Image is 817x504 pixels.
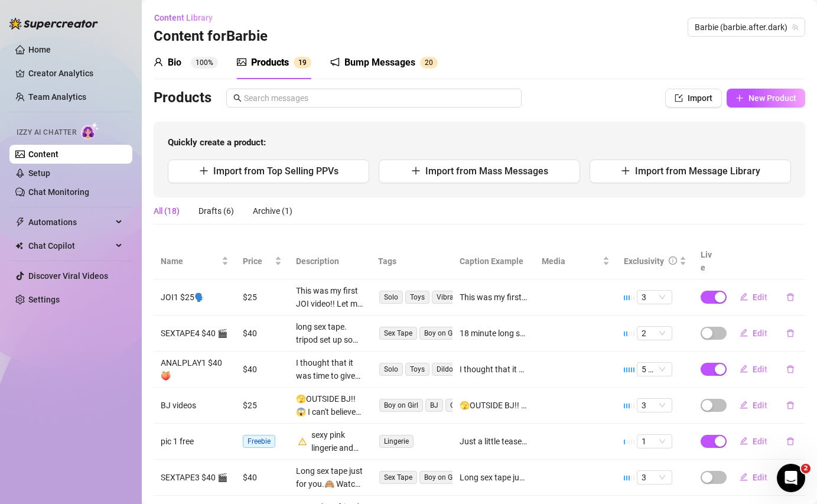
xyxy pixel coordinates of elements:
span: 5 🔥 [642,363,668,376]
a: Home [28,45,51,54]
span: notification [330,57,340,67]
div: Just a little tease pic for you 😘 [460,435,528,448]
th: Live [694,243,723,279]
span: picture [237,57,246,67]
div: Long sex tape just for you.🙈 Watch me strip down out of my clothes to ride him like a good little... [296,464,364,490]
span: edit [740,401,748,409]
div: 18 minute long sex tape!!! 😱 Sneak peak into our sex life. We quickly set up the camera to film t... [460,327,528,340]
button: Edit [730,360,777,379]
a: Content [28,149,58,159]
div: I thought that it was time to give everyone what they've been begging for.. 😱 Watch me fuck my ti... [296,356,364,382]
span: 2 [642,327,668,340]
a: Chat Monitoring [28,187,89,197]
span: delete [786,401,795,409]
div: Drafts (6) [198,204,234,217]
a: Creator Analytics [28,64,123,83]
span: Import from Top Selling PPVs [213,165,338,177]
span: New Product [748,93,796,103]
div: This was my first JOI video!! Let me talk to you through your nut baby. I was so nervous to make ... [296,284,364,310]
span: Orgasm [445,399,480,412]
img: Chat Copilot [15,242,23,250]
span: delete [786,293,795,301]
sup: 20 [420,57,438,69]
span: Freebie [243,435,275,448]
img: logo-BBDzfeDw.svg [9,18,98,30]
span: Sex Tape [379,471,417,484]
button: Edit [730,432,777,451]
span: user [154,57,163,67]
div: 🫣OUTSIDE BJ!! 😱 I can't believe we done this at 3am!!😈 We went on a late night walk and done some... [296,392,364,418]
span: 1 [298,58,302,67]
a: Discover Viral Videos [28,271,108,281]
span: 3 [642,291,668,304]
span: Toys [405,363,429,376]
img: AI Chatter [81,122,99,139]
span: Name [161,255,219,268]
span: 1 [642,435,668,448]
span: Import from Mass Messages [425,165,548,177]
span: 0 [429,58,433,67]
div: long sex tape. tripod set up so not an up close sex tape more of a sneak peak sex tape from when ... [296,320,364,346]
td: pic 1 free [154,424,236,460]
span: plus [199,166,209,175]
td: $40 [236,352,289,388]
div: Long sex tape just for you.🙈 Watch me strip down out of my clothes to ride him like a good little... [460,471,528,484]
span: thunderbolt [15,217,25,227]
sup: 19 [294,57,311,69]
span: Media [542,255,600,268]
div: Archive (1) [253,204,292,217]
td: $25 [236,279,289,316]
h3: Content for Barbie [154,27,268,46]
span: 3 [642,471,668,484]
a: Setup [28,168,50,178]
span: Content Library [154,13,213,22]
td: SEXTAPE3 $40 🎬 [154,460,236,496]
td: $40 [236,460,289,496]
span: edit [740,365,748,373]
span: edit [740,292,748,301]
th: Tags [371,243,453,279]
span: 3 [642,399,668,412]
span: Edit [753,329,767,338]
th: Caption Example [453,243,535,279]
sup: 100% [191,57,218,69]
td: BJ videos [154,388,236,424]
button: Import from Top Selling PPVs [168,160,369,183]
span: info-circle [669,256,677,265]
div: This was my first JOI video!! 🤪 Let me talk to you through your nut baby.💦 I was so nervous to ma... [460,291,528,304]
button: New Product [727,89,805,108]
th: Description [289,243,371,279]
strong: Quickly create a product: [168,137,266,148]
span: Vibrator [432,291,467,304]
button: Edit [730,288,777,307]
span: Boy on Girl [419,327,463,340]
span: Boy on Girl [419,471,463,484]
span: Edit [753,292,767,302]
button: delete [777,360,804,379]
input: Search messages [244,92,515,105]
h3: Products [154,89,211,108]
button: Content Library [154,8,222,27]
span: Dildo [432,363,458,376]
button: Import from Message Library [590,160,791,183]
span: Chat Copilot [28,236,112,255]
span: plus [411,166,421,175]
div: Exclusivity [624,255,664,268]
span: Edit [753,473,767,482]
span: plus [621,166,630,175]
span: Barbie (barbie.after.dark) [695,18,798,36]
span: Edit [753,365,767,374]
button: Import from Mass Messages [379,160,580,183]
span: Sex Tape [379,327,417,340]
span: delete [786,329,795,337]
th: Price [236,243,289,279]
span: edit [740,473,748,481]
span: search [233,94,242,102]
td: SEXTAPE4 $40 🎬 [154,316,236,352]
div: Bio [168,56,181,70]
a: Settings [28,295,60,304]
span: delete [786,437,795,446]
td: $25 [236,388,289,424]
span: Import [688,93,712,103]
a: Team Analytics [28,92,86,102]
